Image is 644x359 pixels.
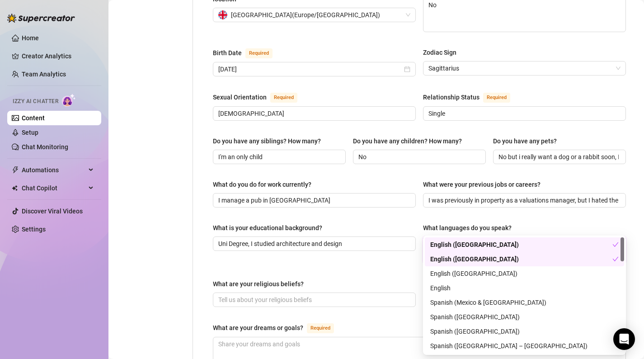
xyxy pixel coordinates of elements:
[213,323,303,333] div: What are your dreams or goals?
[22,34,39,42] a: Home
[231,8,380,22] span: [GEOGRAPHIC_DATA] ( Europe/[GEOGRAPHIC_DATA] )
[425,252,624,266] div: English (UK)
[213,47,282,58] label: Birth Date
[430,312,619,322] div: Spanish ([GEOGRAPHIC_DATA])
[612,256,619,262] span: check
[7,14,75,23] img: logo-BBDzfeDw.svg
[245,48,273,58] span: Required
[498,152,619,162] input: Do you have any pets?
[423,223,512,233] div: What languages do you speak?
[213,48,242,58] div: Birth Date
[213,136,327,146] label: Do you have any siblings? How many?
[22,181,86,195] span: Chat Copilot
[218,64,402,74] input: Birth Date
[218,152,338,162] input: Do you have any siblings? How many?
[430,240,612,250] div: English ([GEOGRAPHIC_DATA])
[425,266,624,281] div: English (Australia)
[12,185,18,191] img: Chat Copilot
[430,269,619,279] div: English ([GEOGRAPHIC_DATA])
[423,47,456,57] div: Zodiac Sign
[218,10,227,19] img: gb
[218,109,409,118] input: Sexual Orientation
[612,241,619,248] span: check
[428,109,619,118] input: Relationship Status
[425,339,624,353] div: Spanish (South America – North)
[430,326,619,336] div: Spanish ([GEOGRAPHIC_DATA])
[62,94,76,107] img: AI Chatter
[213,279,304,289] div: What are your religious beliefs?
[358,152,479,162] input: Do you have any children? How many?
[425,295,624,310] div: Spanish (Mexico & Central America)
[213,92,307,103] label: Sexual Orientation
[22,129,38,136] a: Setup
[213,179,311,189] div: What do you do for work currently?
[483,93,510,103] span: Required
[213,223,322,233] div: What is your educational background?
[22,143,68,151] a: Chat Monitoring
[12,166,19,174] span: thunderbolt
[493,136,557,146] div: Do you have any pets?
[218,239,409,249] input: What is your educational background?
[430,283,619,293] div: English
[307,323,334,333] span: Required
[22,71,66,78] a: Team Analytics
[213,179,318,189] label: What do you do for work currently?
[213,279,310,289] label: What are your religious beliefs?
[425,281,624,295] div: English
[425,324,624,339] div: Spanish (Spain)
[428,195,619,205] input: What were your previous jobs or careers?
[423,92,520,103] label: Relationship Status
[613,328,635,350] div: Open Intercom Messenger
[423,179,547,189] label: What were your previous jobs or careers?
[425,237,624,252] div: English (US)
[22,226,46,233] a: Settings
[493,136,563,146] label: Do you have any pets?
[430,254,612,264] div: English ([GEOGRAPHIC_DATA])
[13,97,58,106] span: Izzy AI Chatter
[270,93,297,103] span: Required
[423,223,518,233] label: What languages do you speak?
[428,61,620,75] span: Sagittarius
[423,92,479,102] div: Relationship Status
[213,92,267,102] div: Sexual Orientation
[353,136,468,146] label: Do you have any children? How many?
[430,341,619,351] div: Spanish ([GEOGRAPHIC_DATA] – [GEOGRAPHIC_DATA])
[423,179,541,189] div: What were your previous jobs or careers?
[22,163,86,177] span: Automations
[213,223,329,233] label: What is your educational background?
[22,208,83,215] a: Discover Viral Videos
[218,195,409,205] input: What do you do for work currently?
[213,322,344,333] label: What are your dreams or goals?
[353,136,462,146] div: Do you have any children? How many?
[22,49,94,63] a: Creator Analytics
[423,47,463,57] label: Zodiac Sign
[22,114,45,122] a: Content
[213,136,321,146] div: Do you have any siblings? How many?
[425,310,624,324] div: Spanish (United States)
[218,295,409,305] input: What are your religious beliefs?
[430,298,619,307] div: Spanish (Mexico & [GEOGRAPHIC_DATA])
